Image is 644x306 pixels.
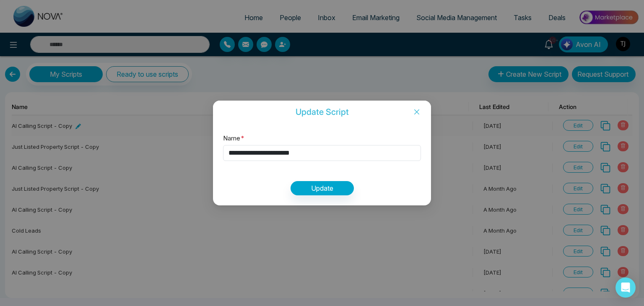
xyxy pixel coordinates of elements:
[413,109,420,115] span: close
[213,107,431,117] div: Update Script
[615,277,636,298] div: Open Intercom Messenger
[291,181,354,195] button: Update
[402,101,431,123] button: Close
[223,133,244,143] label: Name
